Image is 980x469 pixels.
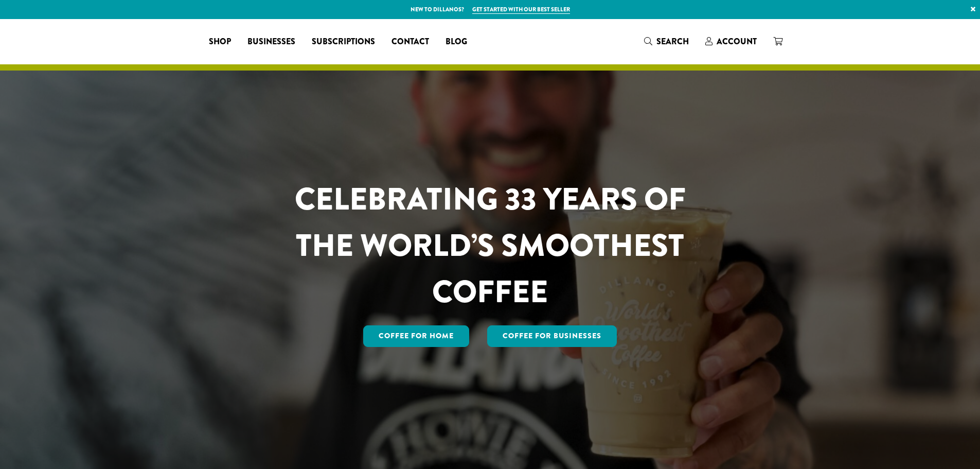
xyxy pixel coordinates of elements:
a: Coffee for Home [363,325,469,347]
a: Shop [201,33,239,50]
span: Shop [209,36,231,48]
h1: CELEBRATING 33 YEARS OF THE WORLD’S SMOOTHEST COFFEE [264,176,716,315]
a: Coffee For Businesses [487,325,617,347]
a: Get started with our best seller [472,5,570,14]
span: Businesses [247,36,295,48]
span: Search [656,36,689,47]
span: Contact [391,36,429,48]
span: Account [717,36,757,47]
span: Blog [446,36,467,48]
span: Subscriptions [312,36,375,48]
a: Search [636,33,697,50]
